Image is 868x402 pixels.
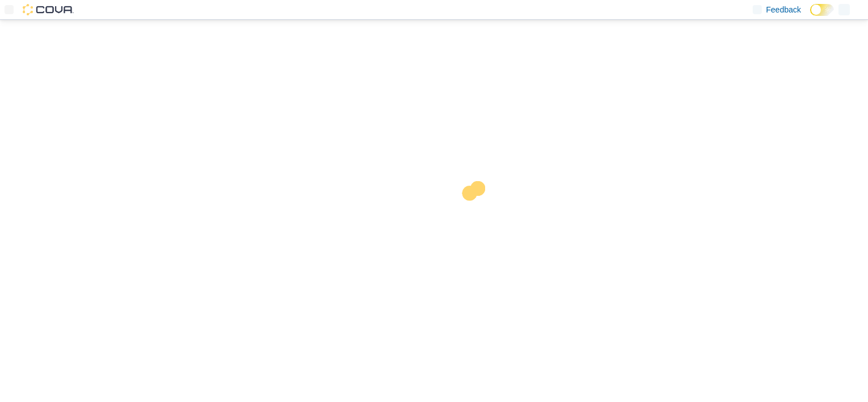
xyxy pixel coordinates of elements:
[766,4,801,15] span: Feedback
[434,173,519,258] img: cova-loader
[810,4,834,16] input: Dark Mode
[23,4,74,15] img: Cova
